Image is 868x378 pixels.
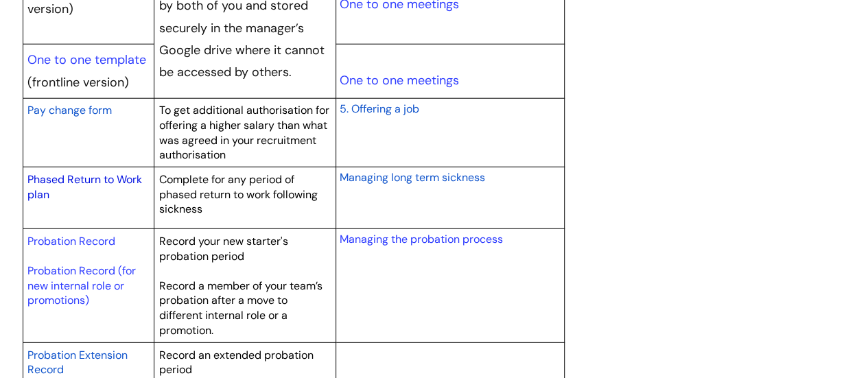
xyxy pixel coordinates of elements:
[339,232,502,246] a: Managing the probation process
[159,172,318,216] span: Complete for any period of phased return to work following sickness
[159,234,288,263] span: Record your new starter's probation period
[159,279,322,338] span: Record a member of your team’s probation after a move to different internal role or a promotion.
[159,348,314,377] span: Record an extended probation period
[339,170,484,185] span: Managing long term sickness
[27,263,136,307] a: Probation Record (for new internal role or promotions)
[339,169,484,185] a: Managing long term sickness
[27,102,112,118] a: Pay change form
[27,103,112,117] span: Pay change form
[27,172,142,202] a: Phased Return to Work plan
[339,72,458,88] a: One to one meetings
[27,348,128,377] span: Probation Extension Record
[339,100,419,117] a: 5. Offering a job
[159,103,329,162] span: To get additional authorisation for offering a higher salary than what was agreed in your recruit...
[27,346,128,378] a: Probation Extension Record
[339,102,419,116] span: 5. Offering a job
[27,234,115,248] a: Probation Record
[27,51,146,68] a: One to one template
[23,44,154,98] td: (frontline version)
